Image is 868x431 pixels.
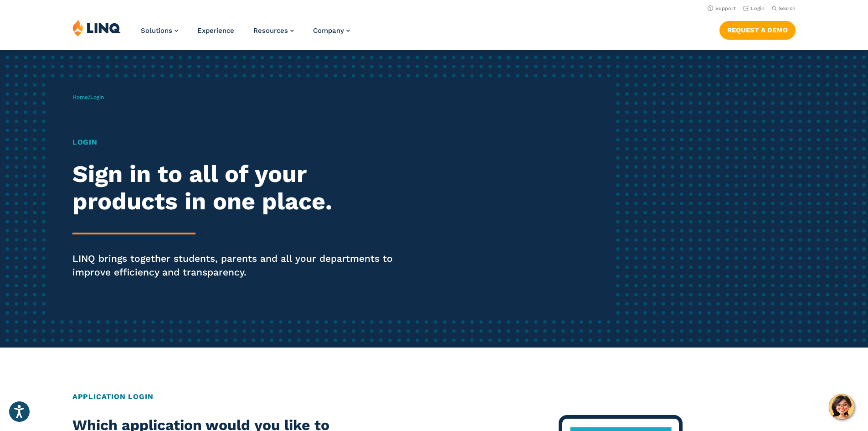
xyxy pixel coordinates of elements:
img: LINQ | K‑12 Software [72,19,121,36]
a: Resources [253,26,294,35]
h2: Sign in to all of your products in one place. [72,161,407,215]
span: Resources [253,26,288,35]
nav: Button Navigation [719,19,796,39]
button: Open Search Bar [772,5,796,12]
p: LINQ brings together students, parents and all your departments to improve efficiency and transpa... [72,252,407,279]
a: Request a Demo [719,21,796,39]
h1: Login [72,137,407,148]
span: Login [90,94,104,100]
span: Company [313,26,344,35]
nav: Primary Navigation [141,19,350,49]
a: Support [708,5,736,11]
h2: Application Login [72,391,796,402]
span: / [72,94,104,100]
a: Login [743,5,765,11]
button: Hello, have a question? Let’s chat. [829,394,854,420]
a: Company [313,26,350,35]
a: Solutions [141,26,178,35]
span: Solutions [141,26,172,35]
a: Home [72,94,88,100]
a: Experience [197,26,234,35]
span: Search [779,5,796,11]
